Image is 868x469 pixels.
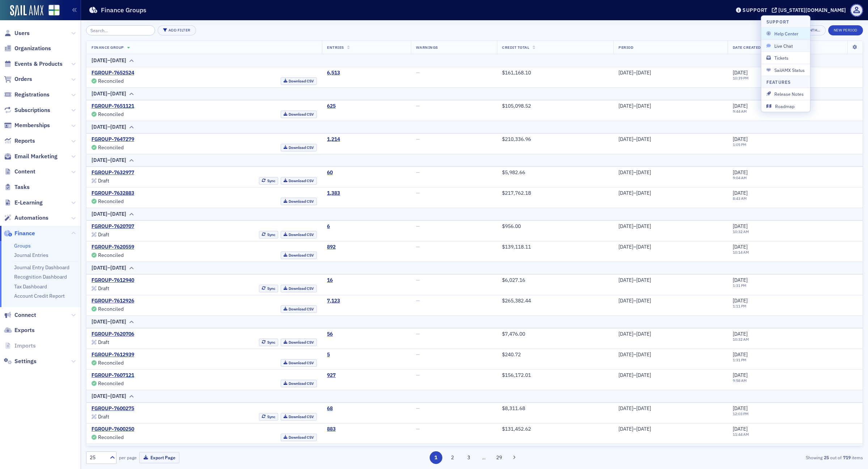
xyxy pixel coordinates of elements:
[327,405,333,412] div: 68
[733,103,748,109] span: [DATE]
[92,90,126,98] div: [DATE]–[DATE]
[92,264,126,272] div: [DATE]–[DATE]
[281,339,317,346] a: Download CSV
[14,60,63,68] span: Events & Products
[92,57,126,64] div: [DATE]–[DATE]
[733,223,748,229] span: [DATE]
[14,137,35,145] span: Reports
[4,29,30,37] a: Users
[733,142,746,147] time: 1:05 PM
[14,121,50,129] span: Memberships
[416,351,420,358] span: —
[618,244,723,250] div: [DATE]–[DATE]
[48,5,60,16] img: SailAMX
[761,28,810,39] button: Help Center
[766,66,805,73] span: SailAMX Status
[327,223,330,230] a: 6
[281,251,317,259] a: Download CSV
[14,229,35,237] span: Finance
[416,223,420,229] span: —
[98,382,124,386] div: Reconciled
[416,277,420,283] span: —
[733,169,748,176] span: [DATE]
[761,100,810,112] button: Roadmap
[98,361,124,365] div: Reconciled
[14,106,50,114] span: Subscriptions
[766,78,791,85] h4: Features
[502,405,525,412] span: $8,311.68
[92,136,134,143] a: FGROUP-7647279
[743,7,767,13] div: Support
[14,326,35,334] span: Exports
[733,283,746,288] time: 1:31 PM
[761,88,810,100] button: Release Notes
[92,169,134,176] a: FGROUP-7632977
[4,342,36,350] a: Imports
[327,426,336,433] div: 883
[618,103,723,109] div: [DATE]–[DATE]
[92,298,134,304] a: FGROUP-7612926
[327,352,330,358] div: 5
[281,305,317,313] a: Download CSV
[92,103,134,109] a: FGROUP-7651121
[327,103,336,109] a: 625
[327,190,340,197] a: 1,383
[98,179,109,183] div: Draft
[259,231,278,238] button: Sync
[618,405,723,412] div: [DATE]–[DATE]
[733,351,748,358] span: [DATE]
[479,454,489,461] span: …
[733,426,748,432] span: [DATE]
[92,392,126,400] div: [DATE]–[DATE]
[98,415,109,419] div: Draft
[416,136,420,142] span: —
[14,293,65,299] a: Account Credit Report
[98,199,124,203] div: Reconciled
[43,5,60,17] a: View Homepage
[761,39,810,51] button: Live Chat
[4,44,51,52] a: Organizations
[98,146,124,150] div: Reconciled
[14,75,32,83] span: Orders
[92,277,134,284] a: FGROUP-7612940
[618,426,723,433] div: [DATE]–[DATE]
[139,452,179,463] button: Export Page
[502,223,521,229] span: $956.00
[766,42,805,49] span: Live Chat
[92,331,134,337] a: FGROUP-7620706
[14,29,30,37] span: Users
[90,454,106,461] div: 25
[10,5,43,17] img: SailAMX
[14,311,36,319] span: Connect
[327,136,340,143] div: 1,214
[327,70,340,76] a: 6,513
[327,331,333,337] div: 56
[14,264,69,271] a: Journal Entry Dashboard
[4,106,50,114] a: Subscriptions
[502,169,525,176] span: $5,982.66
[502,331,525,337] span: $7,476.00
[502,372,531,378] span: $156,172.01
[850,4,863,17] span: Profile
[14,44,51,52] span: Organizations
[618,372,723,379] div: [DATE]–[DATE]
[92,223,134,230] a: FGROUP-7620707
[502,45,529,50] span: Credit Total
[98,253,124,257] div: Reconciled
[618,45,633,50] span: Period
[4,152,58,160] a: Email Marketing
[416,372,420,378] span: —
[416,297,420,304] span: —
[733,69,748,76] span: [DATE]
[502,103,531,109] span: $105,098.52
[101,6,146,14] h1: Finance Groups
[98,112,124,116] div: Reconciled
[609,454,863,461] div: Showing out of items
[14,274,67,280] a: Recognition Dashboard
[327,372,336,379] a: 927
[733,337,749,342] time: 10:32 AM
[281,144,317,151] a: Download CSV
[327,298,340,304] div: 7,123
[733,244,748,250] span: [DATE]
[766,103,805,109] span: Roadmap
